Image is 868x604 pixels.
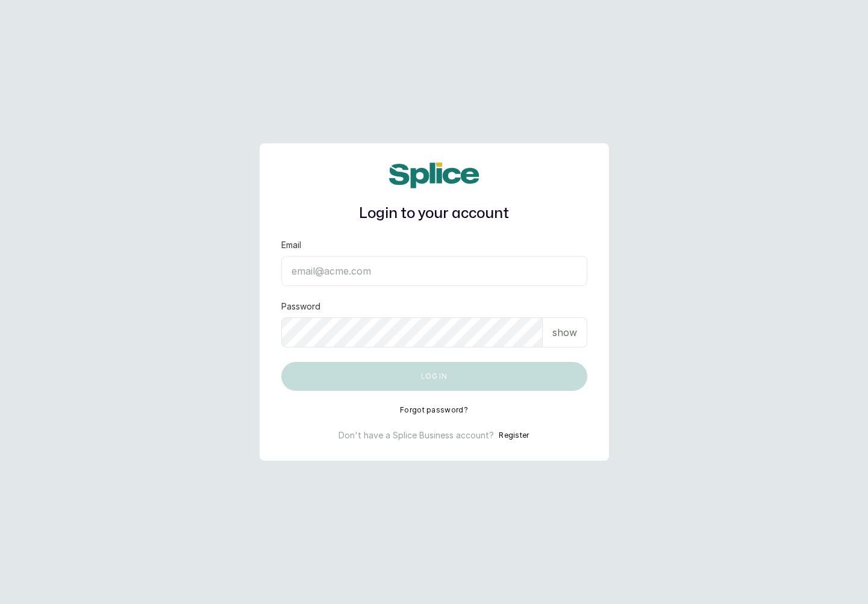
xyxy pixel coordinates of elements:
button: Forgot password? [400,405,468,415]
h1: Login to your account [281,203,587,225]
input: email@acme.com [281,256,587,286]
p: show [552,325,577,340]
p: Don't have a Splice Business account? [339,429,494,441]
label: Email [281,239,301,251]
button: Register [499,429,529,441]
button: Log in [281,362,587,391]
label: Password [281,300,320,313]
